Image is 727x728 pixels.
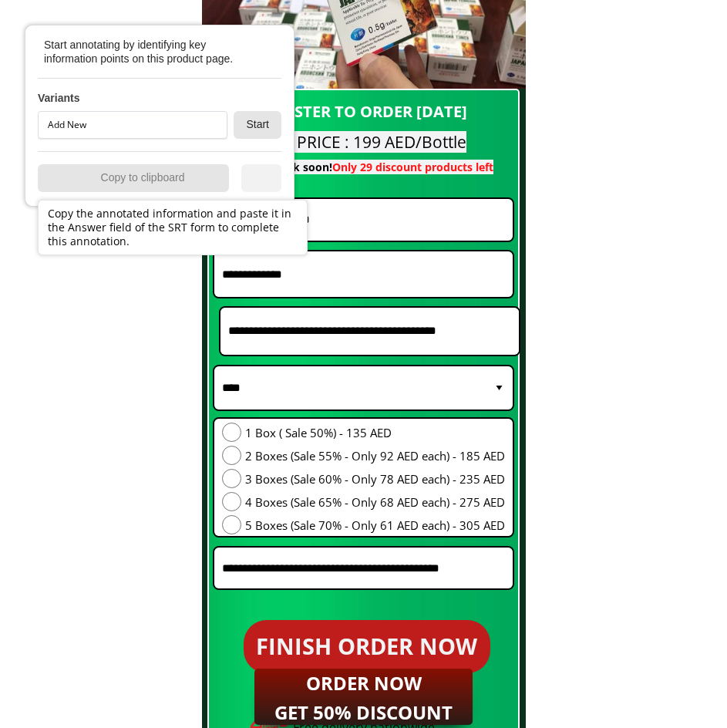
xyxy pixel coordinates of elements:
[38,164,229,192] div: Copy to clipboard
[245,423,505,442] span: 1 Box ( Sale 50%) - 135 AED
[44,38,260,66] div: Start annotating by identifying key information points on this product page.
[245,470,505,488] span: 3 Boxes (Sale 60% - Only 78 AED each) - 235 AED
[38,111,227,139] div: Add New
[245,516,505,534] span: 5 Boxes (Sale 70% - Only 61 AED each) - 305 AED
[245,447,505,465] span: 2 Boxes (Sale 55% - Only 92 AED each) - 185 AED
[265,669,462,728] h2: ORDER NOW GET 50% DISCOUNT
[38,91,79,105] div: Variants
[48,120,211,130] div: Add New
[245,493,505,511] span: 4 Boxes (Sale 65% - Only 68 AED each) - 275 AED
[38,200,308,255] div: Copy the annotated information and paste it in the Answer field of the SRT form to complete this ...
[234,111,281,139] div: Start
[207,99,520,124] div: REGISTER TO ORDER [DATE]
[244,620,490,673] p: FINISH ORDER NOW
